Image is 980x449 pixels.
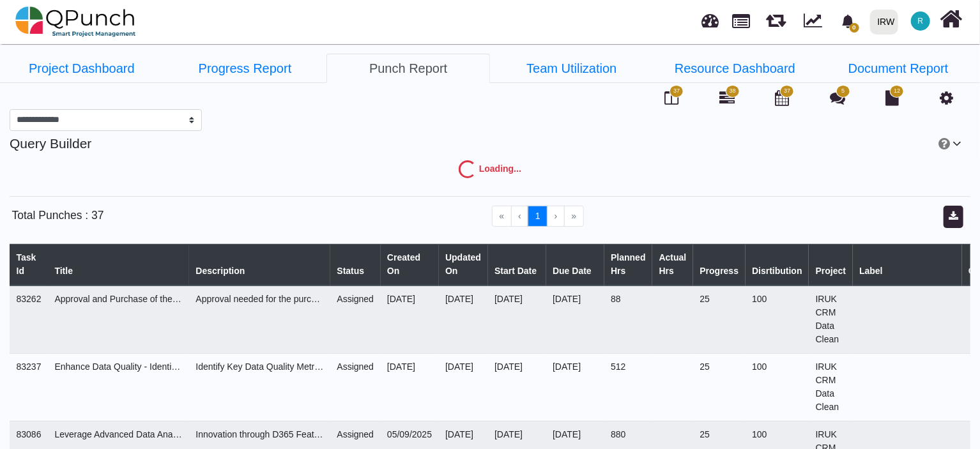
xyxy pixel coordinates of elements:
img: qpunch-sp.fa6292f.png [15,3,136,41]
a: Help [937,136,953,151]
a: Team Utilization [490,54,654,83]
td: 100 [746,285,809,354]
div: <p>Innovation through D365 Features: Explore and implement advanced features in D365, such as AI-... [195,428,323,441]
a: Resource Dashboard [654,54,817,83]
td: 83262 [10,285,48,354]
td: IRUK CRM Data Clean [809,285,852,354]
div: Created On [387,251,432,278]
div: Progress [700,264,739,278]
span: 5 [841,87,845,96]
div: Due Date [553,264,597,278]
td: [DATE] [488,353,546,421]
div: Status [337,264,374,278]
td: [DATE] [546,285,604,354]
a: bell fill0 [834,1,865,41]
span: 37 [673,87,680,96]
td: [DATE] [488,285,546,354]
li: IRUK CRM Data Clean [490,54,654,82]
td: IRUK CRM Data Clean [809,353,852,421]
td: [DATE] [439,285,488,354]
td: 100 [746,353,809,421]
td: 83237 [10,353,48,421]
span: 38 [730,87,736,96]
div: Dynamic Report [797,1,834,43]
td: [DATE] [381,285,439,354]
ul: Pagination [203,206,873,227]
div: Label [859,264,955,278]
span: 12 [894,87,900,96]
td: 25 [693,285,746,354]
td: 88 [604,285,652,354]
span: Dashboard [702,8,719,27]
div: Assigned [337,293,374,306]
i: Gantt [719,90,735,105]
div: Notification [837,10,859,33]
td: [DATE] [439,353,488,421]
div: Assigned [337,360,374,374]
i: Punch Discussion [830,90,845,105]
strong: Loading... [479,163,521,173]
i: Document Library [885,90,899,105]
div: Assigned [337,428,374,441]
div: Title [54,264,182,278]
div: IRW [878,11,895,33]
div: <p><span style="color: rgb(36, 36, 36);">Identify Key Data Quality Metrics: Define key metrics (e... [195,360,323,374]
h5: Total Punches : 37 [12,209,203,222]
span: 0 [850,23,859,33]
span: Releases [766,6,786,27]
a: Punch Report [326,54,490,83]
i: Board [664,90,678,105]
span: R [918,17,924,25]
button: Go to page 1 [528,206,547,227]
i: Home [940,7,963,31]
a: R [903,1,938,42]
span: Projects [733,8,751,28]
a: Document Report [816,54,980,83]
div: Disrtibution [752,264,802,278]
div: Description [195,264,323,278]
div: Project [816,264,846,278]
div: Start Date [494,264,539,278]
div: Actual Hrs [659,251,687,278]
span: Ryad.choudhury@islamic-relief.org.uk [911,11,930,31]
div: Updated On [445,251,481,278]
i: Calendar [775,90,789,105]
div: <p>Approval needed for the purchase of the BB Mass Merge Tool which will be needed for de duplica... [195,293,323,306]
td: 25 [693,353,746,421]
a: Progress Report [164,54,327,83]
td: [DATE] [546,353,604,421]
a: IRW [864,1,903,43]
td: 512 [604,353,652,421]
a: 38 [719,95,735,105]
div: Planned Hrs [611,251,645,278]
div: Enhance Data Quality - Identify Key Data Quality Metrics: Define key metrics (e.g., completeness,... [54,360,182,374]
div: Leverage Advanced Data Analytics - Innovation through D365 Features: Explore and implement advanc... [54,428,182,441]
td: [DATE] [381,353,439,421]
svg: bell fill [841,15,855,28]
span: 37 [784,87,790,96]
div: Task Id [17,251,42,278]
div: Approval and Purchase of the BB Mass Merge Tool [54,293,182,306]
